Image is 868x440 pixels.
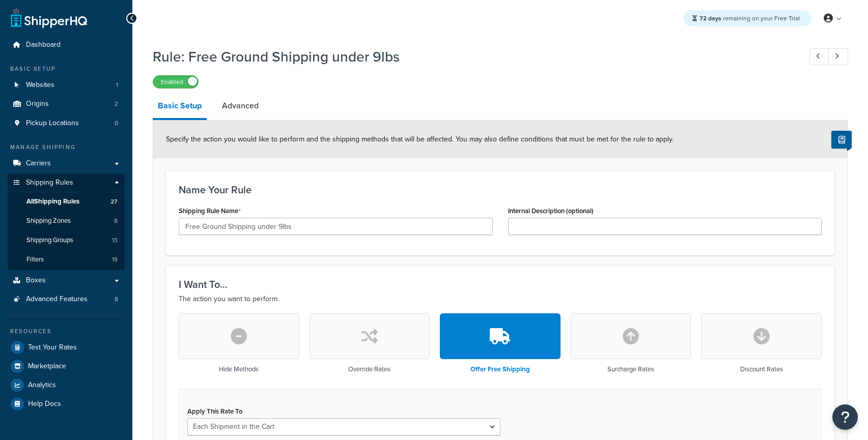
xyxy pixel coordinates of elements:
[828,48,848,65] a: Next Record
[28,362,66,371] span: Marketplace
[26,217,71,225] span: Shipping Zones
[8,114,125,133] li: Pickup Locations
[809,48,829,65] a: Previous Record
[8,212,125,230] a: Shipping Zones8
[153,94,207,120] a: Basic Setup
[219,366,259,373] h3: Hide Methods
[8,250,125,269] li: Filters
[8,290,125,309] a: Advanced Features8
[8,114,125,133] a: Pickup Locations0
[8,173,125,270] li: Shipping Rules
[26,119,79,128] span: Pickup Locations
[470,366,530,373] h3: Offer Free Shipping
[26,276,46,285] span: Boxes
[8,143,125,152] div: Manage Shipping
[28,381,56,390] span: Analytics
[8,76,125,95] a: Websites1
[26,81,54,90] span: Websites
[179,279,822,290] h3: I Want To...
[110,197,118,206] span: 27
[187,407,242,415] label: Apply This Rate To
[8,376,125,394] a: Analytics
[508,207,594,215] label: Internal Description (optional)
[26,159,51,168] span: Carriers
[179,207,241,215] label: Shipping Rule Name
[112,255,118,264] span: 19
[153,76,198,88] label: Enabled
[8,231,125,250] li: Shipping Groups
[8,36,125,54] a: Dashboard
[116,81,118,90] span: 1
[348,366,390,373] h3: Override Rates
[26,255,44,264] span: Filters
[8,95,125,113] a: Origins2
[166,134,674,144] span: Specify the action you would like to perform and the shipping methods that will be affected. You ...
[26,179,73,187] span: Shipping Rules
[8,212,125,230] li: Shipping Zones
[112,236,118,245] span: 13
[8,76,125,95] li: Websites
[8,357,125,375] a: Marketplace
[740,366,783,373] h3: Discount Rates
[699,14,721,23] strong: 72 days
[8,250,125,269] a: Filters19
[217,94,264,118] a: Advanced
[26,236,73,245] span: Shipping Groups
[179,184,822,195] h3: Name Your Rule
[26,100,49,108] span: Origins
[153,47,791,67] h1: Rule: Free Ground Shipping under 9lbs
[8,271,125,290] a: Boxes
[8,95,125,113] li: Origins
[8,154,125,173] a: Carriers
[8,65,125,73] div: Basic Setup
[115,100,118,108] span: 2
[28,400,61,408] span: Help Docs
[8,395,125,413] a: Help Docs
[8,338,125,357] a: Test Your Rates
[26,295,88,304] span: Advanced Features
[832,404,858,430] button: Open Resource Center
[114,217,118,225] span: 8
[699,14,800,23] span: remaining on your Free Trial
[607,366,654,373] h3: Surcharge Rates
[8,173,125,192] a: Shipping Rules
[28,343,77,352] span: Test Your Rates
[26,197,79,206] span: All Shipping Rules
[8,192,125,211] a: AllShipping Rules27
[8,231,125,250] a: Shipping Groups13
[831,131,852,149] button: Show Help Docs
[8,290,125,309] li: Advanced Features
[8,327,125,336] div: Resources
[179,293,822,305] p: The action you want to perform.
[115,119,118,128] span: 0
[26,41,61,49] span: Dashboard
[115,295,118,304] span: 8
